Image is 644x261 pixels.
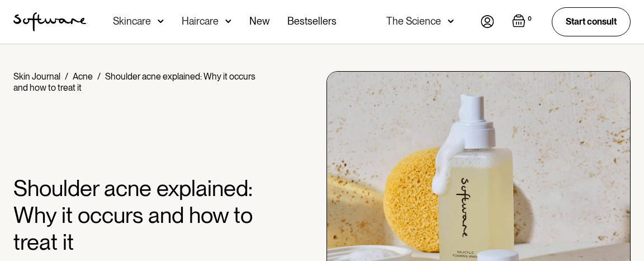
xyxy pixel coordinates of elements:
[13,71,60,82] a: Skin Journal
[386,16,441,27] div: The Science
[97,71,101,82] div: /
[65,71,68,82] div: /
[525,14,534,24] div: 0
[158,16,164,27] img: arrow down
[552,7,631,36] a: Start consult
[113,16,151,27] div: Skincare
[182,16,219,27] div: Haircare
[512,14,534,30] a: Open empty cart
[13,12,86,31] img: Software Logo
[13,12,86,31] a: home
[13,71,255,93] div: Shoulder acne explained: Why it occurs and how to treat it
[13,175,266,255] h1: Shoulder acne explained: Why it occurs and how to treat it
[73,71,93,82] a: Acne
[448,16,454,27] img: arrow down
[225,16,231,27] img: arrow down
